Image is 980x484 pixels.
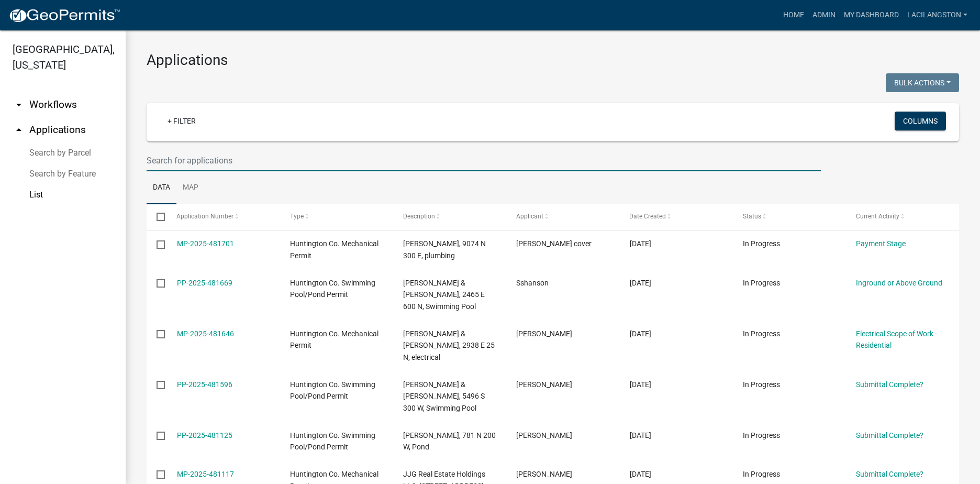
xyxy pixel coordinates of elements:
span: Mark Hildebrandt [516,470,572,478]
span: Description [403,213,435,220]
span: Matthew Martin [516,329,572,338]
a: Data [147,171,176,205]
span: Hoffman, Jason L, 781 N 200 W, Pond [403,431,496,452]
a: PP-2025-481669 [177,279,232,287]
a: Submittal Complete? [856,470,923,478]
span: In Progress [743,470,780,478]
datatable-header-cell: Date Created [619,204,732,229]
span: 09/19/2025 [630,431,651,439]
span: Application Number [177,213,234,220]
datatable-header-cell: Select [147,204,166,229]
a: Admin [808,5,840,25]
datatable-header-cell: Status [733,204,846,229]
a: Submittal Complete? [856,380,923,389]
i: arrow_drop_down [13,98,25,111]
a: My Dashboard [840,5,903,25]
span: Martin, Matthew R & Ann M, 2938 E 25 N, electrical [403,329,495,362]
a: LaciLangston [903,5,972,25]
span: In Progress [743,431,780,439]
a: Electrical Scope of Work - Residential [856,329,937,350]
span: Jason Hoffman [516,431,572,439]
span: 09/21/2025 [630,380,651,389]
input: Search for applications [147,150,821,171]
span: Huntington Co. Swimming Pool/Pond Permit [290,380,375,401]
span: 09/21/2025 [630,279,651,287]
span: Current Activity [856,213,899,220]
span: Date Created [630,213,666,220]
span: 09/21/2025 [630,239,651,248]
datatable-header-cell: Description [393,204,506,229]
button: Bulk Actions [886,73,959,92]
span: Huntington Co. Mechanical Permit [290,329,378,350]
a: MP-2025-481701 [177,239,234,248]
span: In Progress [743,380,780,389]
span: Meier, Jason F & Debra K, 5496 S 300 W, Swimming Pool [403,380,485,413]
span: Eric L cover [516,239,592,248]
button: Columns [895,112,946,130]
a: Home [779,5,808,25]
span: Huntington Co. Mechanical Permit [290,239,378,260]
a: + Filter [159,112,204,130]
span: Huntington Co. Swimming Pool/Pond Permit [290,279,375,299]
span: Sshanson [516,279,549,287]
datatable-header-cell: Application Number [166,204,280,229]
i: arrow_drop_up [13,124,25,136]
span: Status [743,213,761,220]
h3: Applications [147,51,959,69]
datatable-header-cell: Current Activity [846,204,959,229]
a: MP-2025-481117 [177,470,234,478]
a: PP-2025-481125 [177,431,232,439]
a: Submittal Complete? [856,431,923,439]
span: Type [290,213,304,220]
span: Huntington Co. Swimming Pool/Pond Permit [290,431,375,452]
span: In Progress [743,239,780,248]
a: Inground or Above Ground [856,279,942,287]
a: PP-2025-481596 [177,380,232,389]
span: Spurgeon, Alex, 9074 N 300 E, plumbing [403,239,486,260]
a: Map [176,171,205,205]
span: 09/19/2025 [630,470,651,478]
span: 09/21/2025 [630,329,651,338]
span: In Progress [743,329,780,338]
datatable-header-cell: Type [280,204,393,229]
span: Jason Fredrick Meier [516,380,572,389]
a: Payment Stage [856,239,906,248]
span: Applicant [516,213,543,220]
span: Hanson, Charles Q & Sandra S, 2465 E 600 N, Swimming Pool [403,279,485,311]
span: In Progress [743,279,780,287]
a: MP-2025-481646 [177,329,234,338]
datatable-header-cell: Applicant [506,204,619,229]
